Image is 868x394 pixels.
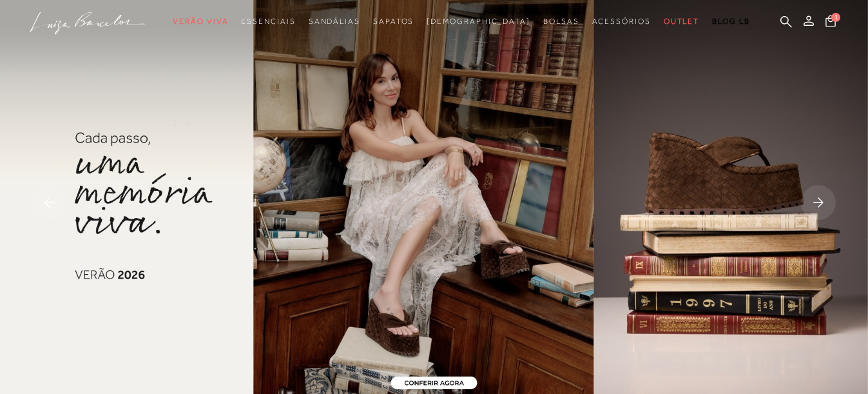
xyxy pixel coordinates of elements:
[241,17,295,26] span: Essenciais
[543,10,579,34] a: noSubCategoriesText
[427,17,530,26] span: [DEMOGRAPHIC_DATA]
[309,17,360,26] span: Sandálias
[712,10,749,34] a: BLOG LB
[173,17,228,26] span: Verão Viva
[822,14,840,32] button: 1
[309,10,360,34] a: noSubCategoriesText
[664,17,700,26] span: Outlet
[373,17,414,26] span: Sapatos
[173,10,228,34] a: noSubCategoriesText
[373,10,414,34] a: noSubCategoriesText
[427,10,530,34] a: noSubCategoriesText
[664,10,700,34] a: noSubCategoriesText
[543,17,579,26] span: Bolsas
[241,10,295,34] a: noSubCategoriesText
[712,17,749,26] span: BLOG LB
[831,13,840,22] span: 1
[592,17,651,26] span: Acessórios
[592,10,651,34] a: noSubCategoriesText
